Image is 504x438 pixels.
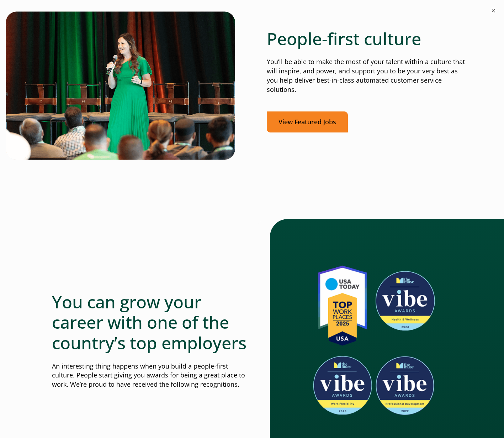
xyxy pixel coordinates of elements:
h2: People-first culture [267,28,467,49]
a: View Featured Jobs [267,111,348,132]
p: You’ll be able to make the most of your talent within a culture that will inspire, and power, and... [267,57,467,94]
h2: You can grow your career with one of the country’s top employers [52,292,252,353]
p: An interesting thing happens when you build a people-first culture. People start giving you award... [52,362,252,390]
button: × [490,7,497,14]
